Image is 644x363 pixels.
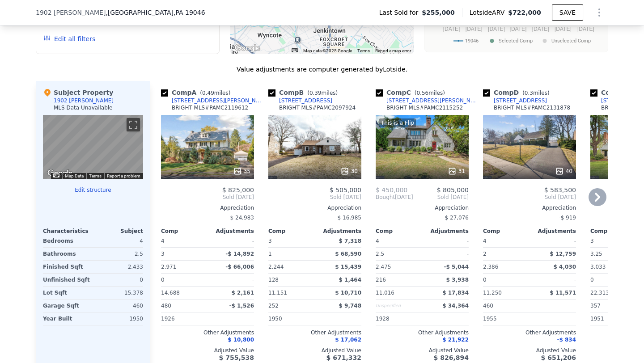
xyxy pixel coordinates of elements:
button: Keyboard shortcuts [292,48,298,52]
div: Adjustments [208,228,254,235]
span: 216 [376,277,386,283]
span: 0.49 [202,90,214,96]
div: MLS Data Unavailable [54,104,113,111]
span: -$ 919 [559,215,576,221]
span: $ 12,759 [550,251,576,257]
text: [DATE] [466,26,483,32]
span: 0 [483,277,487,283]
div: 2 [483,248,528,260]
div: Comp [590,228,637,235]
div: 35 [233,167,250,176]
a: Open this area in Google Maps (opens a new window) [233,42,262,54]
img: Google [45,168,75,179]
div: Other Adjustments [268,329,361,336]
div: 1955 [483,312,528,325]
div: Finished Sqft [43,261,91,273]
text: [DATE] [443,26,460,32]
span: 0.3 [525,90,533,96]
div: Lot Sqft [43,287,91,299]
div: [STREET_ADDRESS] [494,97,547,104]
button: Show Options [590,4,608,21]
span: Map data ©2025 Google [303,48,352,53]
span: $722,000 [508,9,541,16]
span: $ 34,364 [442,303,469,309]
span: -$ 66,006 [225,264,254,270]
span: $ 671,332 [326,354,361,361]
span: 11,016 [376,290,394,296]
div: 2.5 [376,248,420,260]
div: - [424,248,469,260]
div: Subject Property [43,88,113,97]
div: - [531,312,576,325]
span: 128 [268,277,279,283]
div: Appreciation [268,204,361,211]
div: Adjustments [530,228,576,235]
span: $ 17,062 [335,337,361,343]
span: Sold [DATE] [268,194,361,201]
span: , [GEOGRAPHIC_DATA] [106,8,205,17]
span: $ 7,318 [339,238,361,244]
span: Sold [DATE] [483,194,576,201]
div: 3 [161,248,206,260]
span: 3 [590,238,594,244]
div: 1950 [95,312,143,325]
text: [DATE] [510,26,527,32]
a: Terms (opens in new tab) [357,48,370,53]
a: Report a map error [375,48,411,53]
div: Appreciation [161,204,254,211]
span: 3 [268,238,272,244]
span: $ 10,800 [228,337,254,343]
div: 31 [448,167,465,176]
span: 1902 [PERSON_NAME] [36,8,106,17]
span: $ 11,571 [550,290,576,296]
span: 11,250 [483,290,502,296]
div: Comp [161,228,208,235]
span: Last Sold for [379,8,422,17]
a: Report a problem [107,173,140,178]
span: $ 17,834 [442,290,469,296]
div: [STREET_ADDRESS][PERSON_NAME] [386,97,479,104]
div: 15,378 [95,287,143,299]
div: - [317,312,361,325]
div: BRIGHT MLS # PAMC2119612 [172,104,248,111]
span: $ 651,206 [541,354,576,361]
span: ( miles) [304,90,341,96]
div: Comp B [268,88,341,97]
button: Toggle fullscreen view [127,118,140,131]
div: Subject [93,228,143,235]
span: 4 [161,238,165,244]
span: 0 [590,277,594,283]
text: Unselected Comp [551,38,591,44]
div: - [424,235,469,247]
img: Google [233,42,262,54]
a: Terms (opens in new tab) [89,173,102,178]
a: [STREET_ADDRESS][PERSON_NAME] [376,97,479,104]
span: $ 27,076 [445,215,469,221]
text: [DATE] [488,26,505,32]
span: , PA 19046 [174,9,205,16]
span: $ 4,030 [554,264,576,270]
span: $ 583,500 [544,186,576,194]
span: $ 10,710 [335,290,361,296]
div: 1928 [376,312,420,325]
div: Comp [376,228,422,235]
span: $ 2,161 [232,290,254,296]
div: [STREET_ADDRESS][PERSON_NAME] [172,97,265,104]
div: 1950 [268,312,313,325]
div: - [531,274,576,286]
button: Map Data [65,173,84,179]
span: $ 9,748 [339,303,361,309]
span: -$ 14,892 [225,251,254,257]
span: $ 68,590 [335,251,361,257]
div: Map [43,115,143,179]
span: 357 [590,303,601,309]
span: Lotside ARV [470,8,508,17]
text: [DATE] [532,26,549,32]
span: $ 505,000 [330,186,361,194]
span: $ 1,464 [339,277,361,283]
div: - [531,300,576,312]
span: 0.56 [416,90,428,96]
div: BRIGHT MLS # PAMC2097924 [279,104,356,111]
div: Comp A [161,88,234,97]
div: Comp [268,228,315,235]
